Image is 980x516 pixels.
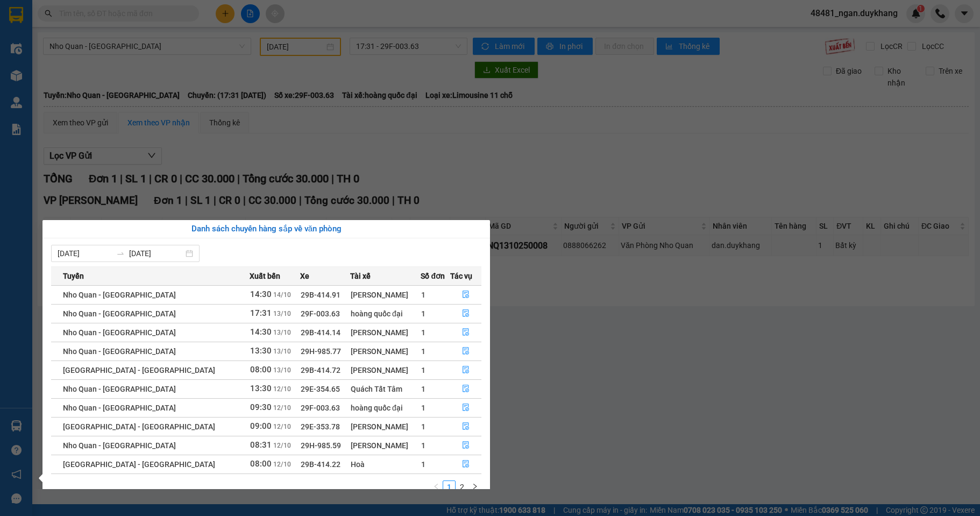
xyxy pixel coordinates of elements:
span: Xuất bến [250,270,280,282]
input: Từ ngày [58,248,112,259]
h1: NQT1410250001 [117,78,187,102]
span: file-done [462,366,470,374]
span: Số đơn [421,270,445,282]
button: file-done [451,418,481,435]
button: left [430,480,443,493]
span: 14:30 [250,327,272,337]
span: Nho Quan - [GEOGRAPHIC_DATA] [63,309,176,318]
button: right [468,480,481,493]
span: file-done [462,347,470,356]
button: file-done [451,380,481,398]
span: 12/10 [273,461,291,468]
li: Số 2 [PERSON_NAME], [GEOGRAPHIC_DATA] [60,26,244,40]
span: [GEOGRAPHIC_DATA] - [GEOGRAPHIC_DATA] [63,460,215,469]
span: 1 [421,422,425,431]
span: 12/10 [273,423,291,430]
span: file-done [462,309,470,318]
span: to [116,249,125,258]
span: 1 [421,441,425,450]
span: 08:00 [250,459,272,469]
li: 1 [443,480,456,493]
span: 08:31 [250,440,272,450]
b: Duy Khang Limousine [87,12,216,26]
span: 13/10 [273,348,291,355]
span: 1 [421,328,425,337]
span: 29B-414.22 [301,460,340,469]
button: file-done [451,362,481,379]
span: right [472,483,478,490]
div: [PERSON_NAME] [351,327,420,338]
div: [PERSON_NAME] [351,345,420,357]
span: file-done [462,291,470,299]
span: 29H-985.59 [301,441,341,450]
span: 1 [421,309,425,318]
span: 08:00 [250,365,272,374]
span: 12/10 [273,404,291,412]
span: Nho Quan - [GEOGRAPHIC_DATA] [63,441,176,450]
span: Tuyến [63,270,84,282]
span: 09:30 [250,402,272,412]
img: logo.jpg [13,13,67,67]
span: 1 [421,385,425,393]
div: Danh sách chuyến hàng sắp về văn phòng [51,223,481,236]
div: Quách Tất Tâm [351,383,420,395]
li: Previous Page [430,480,443,493]
span: 1 [421,347,425,356]
li: Next Page [468,480,481,493]
li: Hotline: 19003086 [60,40,244,53]
span: 29B-414.14 [301,328,340,337]
div: [PERSON_NAME] [351,289,420,301]
span: 09:00 [250,421,272,431]
span: Nho Quan - [GEOGRAPHIC_DATA] [63,291,176,299]
span: [GEOGRAPHIC_DATA] - [GEOGRAPHIC_DATA] [63,366,215,374]
button: file-done [451,343,481,360]
span: 29B-414.72 [301,366,340,374]
span: 13/10 [273,329,291,336]
span: file-done [462,404,470,412]
span: 13/10 [273,366,291,374]
span: [GEOGRAPHIC_DATA] - [GEOGRAPHIC_DATA] [63,422,215,431]
div: hoàng quốc đại [351,308,420,320]
span: file-done [462,460,470,469]
span: 29H-985.77 [301,347,341,356]
span: Nho Quan - [GEOGRAPHIC_DATA] [63,347,176,356]
div: Hoà [351,458,420,470]
span: 17:31 [250,308,272,318]
span: file-done [462,328,470,337]
span: 29E-354.65 [301,385,340,393]
span: swap-right [116,249,125,258]
a: 2 [456,481,468,493]
div: hoàng quốc đại [351,402,420,414]
button: file-done [451,305,481,322]
div: [PERSON_NAME] [351,364,420,376]
button: file-done [451,399,481,416]
li: 2 [456,480,468,493]
button: file-done [451,286,481,303]
b: GỬI : VP [PERSON_NAME] [13,78,117,132]
span: Xe [300,270,309,282]
span: Nho Quan - [GEOGRAPHIC_DATA] [63,385,176,393]
span: Nho Quan - [GEOGRAPHIC_DATA] [63,328,176,337]
span: Tác vụ [450,270,472,282]
span: 12/10 [273,442,291,449]
span: 13:30 [250,384,272,393]
span: 12/10 [273,385,291,393]
button: file-done [451,437,481,454]
span: 14:30 [250,289,272,299]
span: 29F-003.63 [301,309,340,318]
span: 29E-353.78 [301,422,340,431]
button: file-done [451,324,481,341]
span: file-done [462,422,470,431]
div: [PERSON_NAME] [351,421,420,433]
span: file-done [462,385,470,393]
input: Đến ngày [129,248,183,259]
span: left [433,483,439,490]
a: 1 [443,481,455,493]
span: file-done [462,441,470,450]
span: 1 [421,404,425,412]
span: 1 [421,291,425,299]
div: [PERSON_NAME] [351,440,420,451]
span: 14/10 [273,291,291,299]
span: 29F-003.63 [301,404,340,412]
b: Gửi khách hàng [101,55,202,69]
